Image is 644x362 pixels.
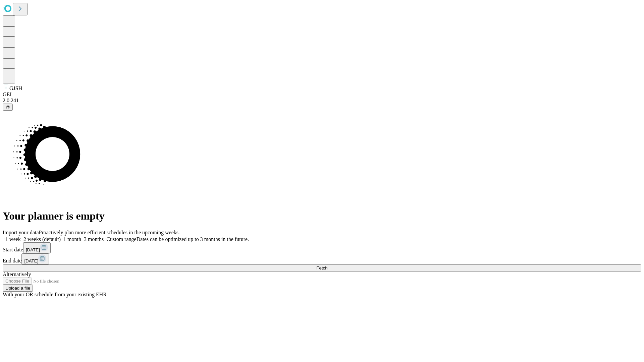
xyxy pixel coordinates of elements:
span: Alternatively [3,271,31,277]
button: Fetch [3,264,641,271]
div: 2.0.241 [3,98,641,104]
div: GEI [3,92,641,98]
button: @ [3,104,13,111]
span: [DATE] [24,258,38,263]
span: 3 months [84,236,104,242]
span: 1 month [63,236,81,242]
button: [DATE] [21,253,49,264]
span: Custom range [106,236,136,242]
span: Proactively plan more efficient schedules in the upcoming weeks. [39,230,180,235]
button: Upload a file [3,285,33,292]
span: [DATE] [26,247,40,252]
span: 2 weeks (default) [23,236,61,242]
div: Start date [3,242,641,253]
span: Dates can be optimized up to 3 months in the future. [137,236,249,242]
span: Import your data [3,230,39,235]
h1: Your planner is empty [3,210,641,222]
span: 1 week [5,236,21,242]
span: Fetch [316,265,327,270]
button: [DATE] [23,242,51,253]
div: End date [3,253,641,264]
span: @ [5,105,10,110]
span: GJSH [9,85,22,91]
span: With your OR schedule from your existing EHR [3,292,107,297]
